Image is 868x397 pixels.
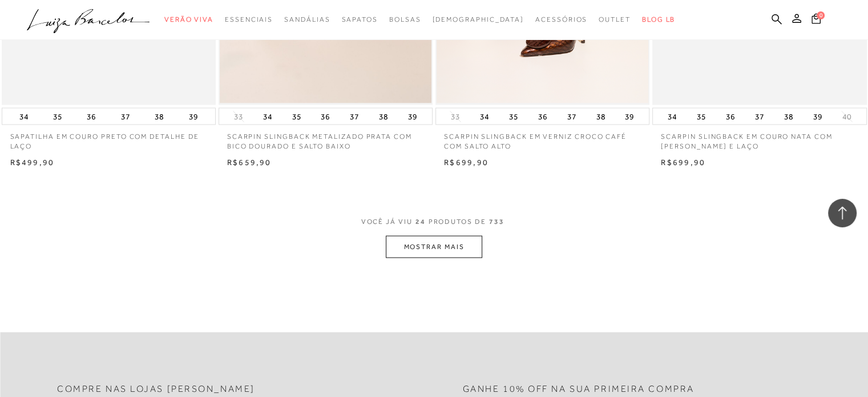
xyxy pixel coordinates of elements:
[386,236,482,258] button: MOSTRAR MAIS
[444,158,488,167] span: R$699,90
[231,111,247,122] button: 33
[599,9,631,30] a: noSubCategoriesText
[447,111,463,122] button: 33
[225,9,273,30] a: noSubCategoriesText
[376,109,391,125] button: 38
[405,109,421,125] button: 39
[83,109,99,125] button: 36
[346,109,362,125] button: 37
[50,109,66,125] button: 35
[415,218,426,226] span: 24
[592,109,608,125] button: 38
[432,15,524,23] span: [DEMOGRAPHIC_DATA]
[817,11,825,19] span: 0
[227,158,272,167] span: R$659,90
[664,109,680,125] button: 34
[151,109,167,125] button: 38
[284,9,330,30] a: noSubCategoriesText
[164,15,213,23] span: Verão Viva
[432,9,524,30] a: noSubCategoriesText
[389,15,421,23] span: Bolsas
[535,109,551,125] button: 36
[341,9,377,30] a: noSubCategoriesText
[808,13,824,28] button: 0
[435,125,649,151] a: SCARPIN SLINGBACK EM VERNIZ CROCO CAFÉ COM SALTO ALTO
[693,109,709,125] button: 35
[185,109,201,125] button: 39
[118,109,134,125] button: 37
[752,109,768,125] button: 37
[652,125,866,151] a: SCARPIN SLINGBACK EM COURO NATA COM [PERSON_NAME] E LAÇO
[2,125,216,151] a: SAPATILHA EM COURO PRETO COM DETALHE DE LAÇO
[389,9,421,30] a: noSubCategoriesText
[463,384,695,395] h2: Ganhe 10% off na sua primeira compra
[781,109,797,125] button: 38
[225,15,273,23] span: Essenciais
[621,109,637,125] button: 39
[599,15,631,23] span: Outlet
[16,109,32,125] button: 34
[284,15,330,23] span: Sandálias
[477,109,492,125] button: 34
[489,218,504,226] span: 733
[164,9,213,30] a: noSubCategoriesText
[260,109,276,125] button: 34
[341,15,377,23] span: Sapatos
[57,384,255,395] h2: Compre nas lojas [PERSON_NAME]
[219,125,433,151] a: SCARPIN SLINGBACK METALIZADO PRATA COM BICO DOURADO E SALTO BAIXO
[839,111,855,122] button: 40
[535,15,587,23] span: Acessórios
[661,158,705,167] span: R$699,90
[10,158,55,167] span: R$499,90
[722,109,738,125] button: 36
[642,9,675,30] a: BLOG LB
[288,109,304,125] button: 35
[361,218,507,226] span: VOCÊ JÁ VIU PRODUTOS DE
[810,109,826,125] button: 39
[535,9,587,30] a: noSubCategoriesText
[317,109,333,125] button: 36
[564,109,580,125] button: 37
[506,109,522,125] button: 35
[642,15,675,23] span: BLOG LB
